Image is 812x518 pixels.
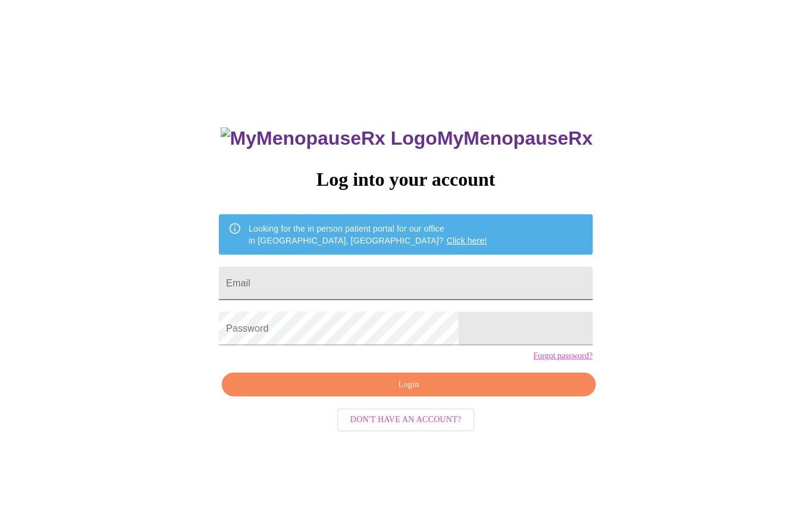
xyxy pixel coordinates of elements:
[222,373,595,397] button: Login
[219,168,592,191] h3: Log into your account
[334,414,478,424] a: Don't have an account?
[350,413,462,427] span: Don't have an account?
[534,351,593,361] a: Forgot password?
[337,408,475,432] button: Don't have an account?
[221,127,437,149] img: MyMenopauseRx Logo
[221,127,593,149] h3: MyMenopauseRx
[236,377,582,392] span: Login
[249,218,487,251] div: Looking for the in person patient portal for our office in [GEOGRAPHIC_DATA], [GEOGRAPHIC_DATA]?
[447,236,487,245] a: Click here!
